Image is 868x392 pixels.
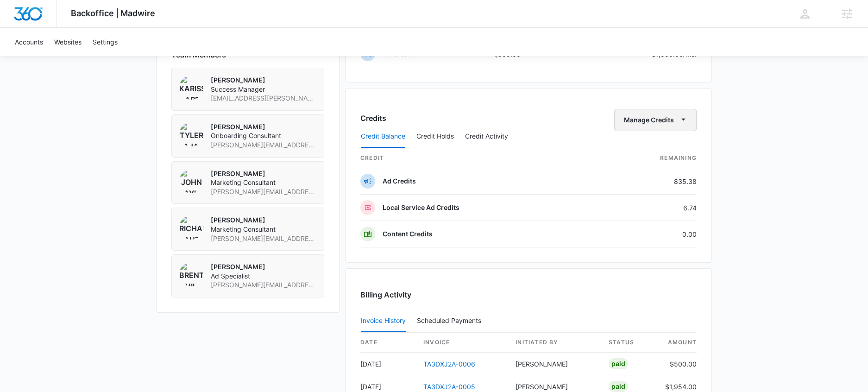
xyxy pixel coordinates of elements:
[423,383,475,391] a: TA3DXJ2A-0005
[683,50,697,58] span: /mo.
[211,169,316,178] p: [PERSON_NAME]
[598,195,697,221] td: 6.74
[211,76,316,85] p: [PERSON_NAME]
[598,168,697,195] td: 835.38
[465,126,508,148] button: Credit Activity
[361,126,405,148] button: Credit Balance
[87,28,123,56] a: Settings
[609,358,628,369] div: Paid
[211,234,316,243] span: [PERSON_NAME][EMAIL_ADDRESS][PERSON_NAME][DOMAIN_NAME]
[383,229,433,239] p: Content Credits
[614,109,697,131] button: Manage Credits
[211,187,316,196] span: [PERSON_NAME][EMAIL_ADDRESS][PERSON_NAME][DOMAIN_NAME]
[361,310,406,332] button: Invoice History
[211,94,316,103] span: [EMAIL_ADDRESS][PERSON_NAME][DOMAIN_NAME]
[179,122,203,146] img: Tyler Pajak
[657,333,697,353] th: amount
[179,76,203,100] img: Karissa Harris
[657,353,697,375] td: $500.00
[49,28,87,56] a: Websites
[211,122,316,132] p: [PERSON_NAME]
[360,353,416,375] td: [DATE]
[211,215,316,225] p: [PERSON_NAME]
[508,353,601,375] td: [PERSON_NAME]
[360,289,697,300] h3: Billing Activity
[360,148,598,168] th: credit
[211,85,316,94] span: Success Manager
[601,333,657,353] th: status
[423,360,475,368] a: TA3DXJ2A-0006
[609,381,628,392] div: Paid
[360,333,416,353] th: date
[416,333,508,353] th: invoice
[508,333,601,353] th: Initiated By
[211,280,316,290] span: [PERSON_NAME][EMAIL_ADDRESS][PERSON_NAME][DOMAIN_NAME]
[416,126,454,148] button: Credit Holds
[598,221,697,247] td: 0.00
[360,113,386,124] h3: Credits
[211,178,316,187] span: Marketing Consultant
[179,169,203,193] img: John Taylor
[211,262,316,272] p: [PERSON_NAME]
[71,8,155,18] span: Backoffice | Madwire
[417,317,485,324] div: Scheduled Payments
[179,215,203,240] img: Richard Sauter
[383,177,416,186] p: Ad Credits
[211,272,316,281] span: Ad Specialist
[211,225,316,234] span: Marketing Consultant
[179,262,203,286] img: Brent Avila
[211,140,316,150] span: [PERSON_NAME][EMAIL_ADDRESS][PERSON_NAME][DOMAIN_NAME]
[598,148,697,168] th: Remaining
[211,131,316,140] span: Onboarding Consultant
[9,28,49,56] a: Accounts
[383,203,459,212] p: Local Service Ad Credits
